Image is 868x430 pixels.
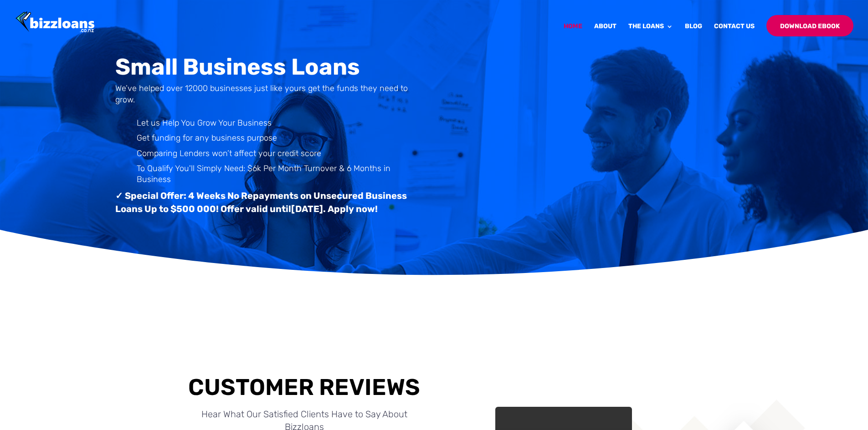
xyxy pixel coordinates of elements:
[188,374,421,401] h3: Customer Reviews
[115,189,417,220] h3: ✓ Special Offer: 4 Weeks No Repayments on Unsecured Business Loans Up to $500 000! Offer valid un...
[137,163,390,184] span: To Qualify You'll Simply Need: $6k Per Month Turnover & 6 Months in Business
[714,23,755,45] a: Contact Us
[766,15,853,36] a: Download Ebook
[115,83,417,110] h4: We’ve helped over 12000 businesses just like yours get the funds they need to grow.
[137,118,272,128] span: Let us Help You Grow Your Business
[291,203,323,214] span: [DATE]
[115,56,417,83] h1: Small Business Loans
[628,23,673,45] a: The Loans
[15,11,95,34] img: Bizzloans New Zealand
[685,23,702,45] a: Blog
[137,133,277,143] span: Get funding for any business purpose
[564,23,582,45] a: Home
[137,148,321,158] span: Comparing Lenders won’t affect your credit score
[594,23,616,45] a: About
